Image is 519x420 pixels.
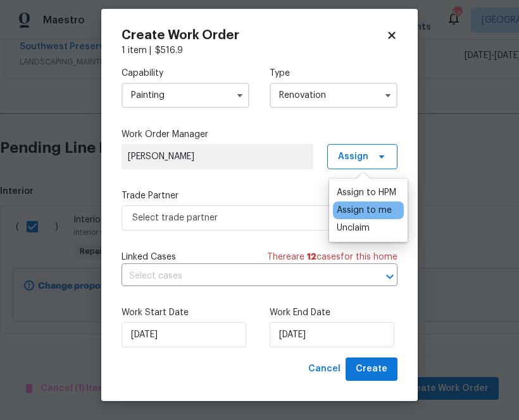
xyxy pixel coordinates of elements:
button: Create [346,357,397,381]
input: M/D/YYYY [270,322,394,347]
span: Assign [338,150,368,163]
input: Select... [122,83,249,108]
button: Cancel [303,357,346,381]
div: Assign to HPM [337,186,396,199]
div: Unclaim [337,222,370,234]
label: Work Start Date [122,306,249,319]
input: M/D/YYYY [122,322,246,347]
h2: Create Work Order [122,29,386,42]
button: Show options [380,88,396,103]
span: Cancel [308,361,341,377]
span: Linked Cases [122,251,176,263]
label: Type [270,67,397,80]
label: Trade Partner [122,189,397,202]
label: Work Order Manager [122,128,397,141]
input: Select... [270,83,397,108]
span: Select trade partner [132,212,368,224]
label: Capability [122,67,249,80]
span: Create [356,361,387,377]
input: Select cases [122,267,362,286]
div: 1 item | [122,44,397,57]
span: $ 516.9 [155,46,183,55]
label: Work End Date [270,306,397,319]
button: Open [381,268,399,285]
div: Assign to me [337,204,392,217]
span: [PERSON_NAME] [128,150,307,163]
span: There are case s for this home [267,251,397,263]
span: 12 [307,253,316,261]
button: Show options [232,88,247,103]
